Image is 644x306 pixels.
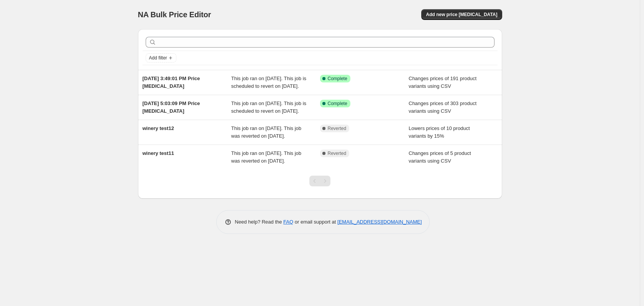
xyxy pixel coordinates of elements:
span: [DATE] 5:03:09 PM Price [MEDICAL_DATA] [143,100,200,114]
a: FAQ [283,219,293,225]
span: Changes prices of 5 product variants using CSV [409,150,471,164]
span: Add new price [MEDICAL_DATA] [426,12,497,18]
span: This job ran on [DATE]. This job is scheduled to revert on [DATE]. [231,100,306,114]
nav: Pagination [309,176,330,186]
span: This job ran on [DATE]. This job was reverted on [DATE]. [231,150,301,164]
span: Need help? Read the [235,219,284,225]
span: Changes prices of 191 product variants using CSV [409,76,476,89]
span: winery test12 [143,125,174,131]
span: Complete [328,76,347,82]
span: [DATE] 3:49:01 PM Price [MEDICAL_DATA] [143,76,200,89]
span: Changes prices of 303 product variants using CSV [409,100,476,114]
span: Complete [328,100,347,107]
button: Add new price [MEDICAL_DATA] [421,9,502,20]
span: or email support at [293,219,337,225]
span: Lowers prices of 10 product variants by 15% [409,125,470,139]
span: This job ran on [DATE]. This job is scheduled to revert on [DATE]. [231,76,306,89]
span: Reverted [328,125,347,132]
span: Reverted [328,150,347,156]
span: winery test11 [143,150,174,156]
span: Add filter [149,55,167,61]
a: [EMAIL_ADDRESS][DOMAIN_NAME] [337,219,422,225]
span: This job ran on [DATE]. This job was reverted on [DATE]. [231,125,301,139]
span: NA Bulk Price Editor [138,10,211,19]
button: Add filter [146,53,176,63]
